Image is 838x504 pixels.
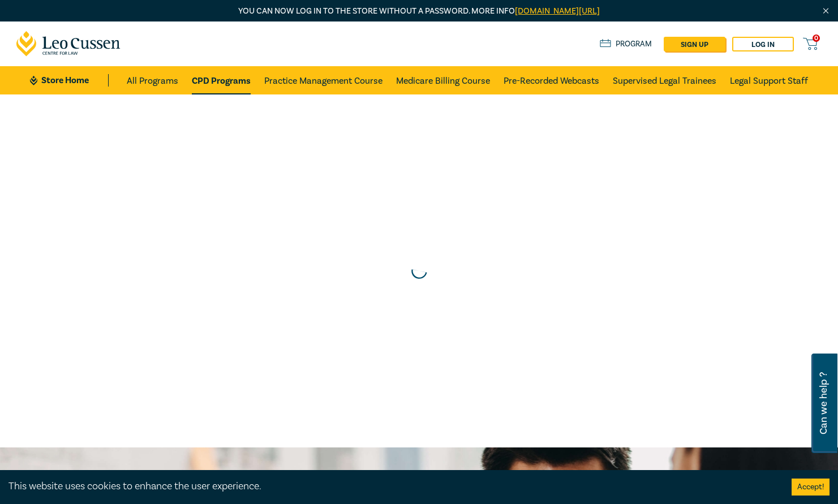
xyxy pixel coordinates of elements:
[8,479,775,494] div: This website uses cookies to enhance the user experience.
[16,5,822,18] p: You can now log in to the store without a password. More info
[504,66,599,94] a: Pre-Recorded Webcasts
[818,360,829,446] span: Can we help ?
[732,37,794,51] a: Log in
[664,37,725,51] a: sign up
[613,66,716,94] a: Supervised Legal Trainees
[821,6,831,16] img: Close
[515,6,600,16] a: [DOMAIN_NAME][URL]
[792,479,830,496] button: Accept cookies
[127,66,178,94] a: All Programs
[600,38,652,50] a: Program
[264,66,383,94] a: Practice Management Course
[192,66,251,94] a: CPD Programs
[730,66,808,94] a: Legal Support Staff
[396,66,490,94] a: Medicare Billing Course
[30,74,109,87] a: Store Home
[813,35,820,42] span: 0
